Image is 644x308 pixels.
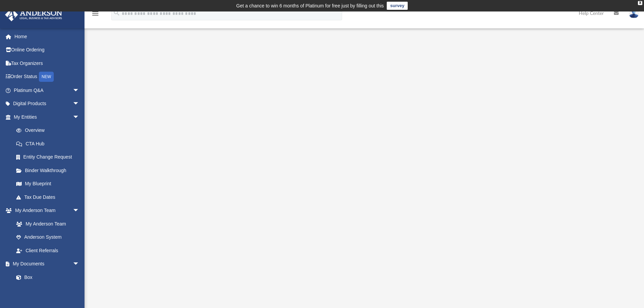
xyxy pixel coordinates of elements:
i: search [113,9,120,17]
a: My Blueprint [9,177,86,191]
div: close [638,1,642,5]
span: arrow_drop_down [73,84,86,97]
a: Box [9,270,83,284]
a: survey [387,2,408,10]
a: Platinum Q&Aarrow_drop_down [5,84,90,97]
a: Tax Due Dates [9,190,90,204]
a: menu [91,13,99,18]
a: Tax Organizers [5,56,90,70]
a: Home [5,30,90,43]
img: User Pic [629,8,639,18]
a: Meeting Minutes [9,284,86,298]
a: My Anderson Team [9,217,83,231]
span: arrow_drop_down [73,204,86,218]
a: Overview [9,124,90,137]
a: My Anderson Teamarrow_drop_down [5,204,86,217]
a: Online Ordering [5,43,90,57]
div: NEW [39,72,54,82]
a: Order StatusNEW [5,70,90,84]
a: Binder Walkthrough [9,164,90,177]
img: Anderson Advisors Platinum Portal [3,8,64,21]
span: arrow_drop_down [73,257,86,271]
i: menu [91,9,99,18]
a: My Documentsarrow_drop_down [5,257,86,271]
a: Entity Change Request [9,150,90,164]
a: My Entitiesarrow_drop_down [5,110,90,124]
a: Client Referrals [9,244,86,257]
span: arrow_drop_down [73,97,86,111]
div: Get a chance to win 6 months of Platinum for free just by filling out this [236,2,384,10]
a: Anderson System [9,231,86,244]
span: arrow_drop_down [73,110,86,124]
a: CTA Hub [9,137,90,150]
a: Digital Productsarrow_drop_down [5,97,90,111]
